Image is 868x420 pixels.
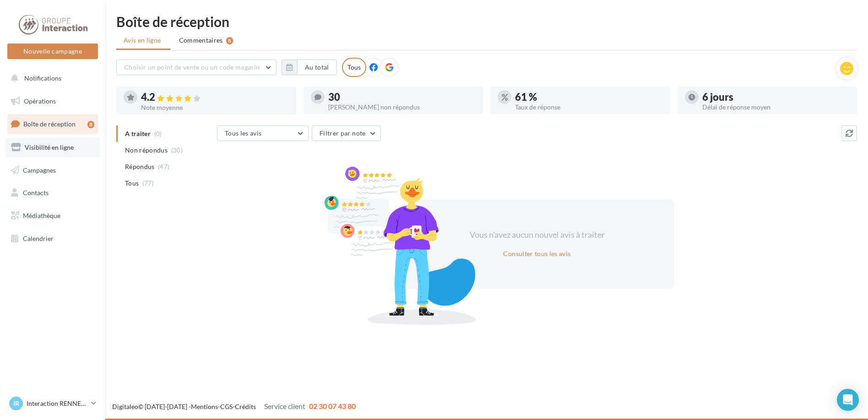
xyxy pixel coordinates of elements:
[5,69,96,88] button: Notifications
[125,179,139,188] span: Tous
[217,125,309,141] button: Tous les avis
[116,15,857,28] div: Boîte de réception
[297,60,337,75] button: Au total
[220,403,233,410] a: CGS
[191,403,218,410] a: Mentions
[23,212,60,219] span: Médiathèque
[112,403,138,410] a: Digitaleo
[87,121,94,128] div: 8
[702,104,850,110] div: Délai de réponse moyen
[328,92,476,102] div: 30
[5,138,100,157] a: Visibilité en ligne
[141,92,289,103] div: 4.2
[5,92,100,111] a: Opérations
[328,104,476,110] div: [PERSON_NAME] non répondus
[515,104,663,110] div: Taux de réponse
[24,74,61,82] span: Notifications
[116,60,277,75] button: Choisir un point de vente ou un code magasin
[5,229,100,248] a: Calendrier
[264,402,305,410] span: Service client
[282,60,337,75] button: Au total
[179,36,223,45] span: Commentaires
[24,97,56,105] span: Opérations
[342,58,366,77] div: Tous
[171,147,183,154] span: (30)
[226,37,233,44] div: 8
[141,104,289,111] div: Note moyenne
[225,129,262,137] span: Tous les avis
[7,395,98,412] a: IR Interaction RENNES INDUSTRIE
[124,63,260,71] span: Choisir un point de vente ou un code magasin
[309,402,356,410] span: 02 30 07 43 80
[13,399,19,408] span: IR
[27,399,87,408] p: Interaction RENNES INDUSTRIE
[5,114,100,134] a: Boîte de réception8
[158,163,169,170] span: (47)
[5,206,100,225] a: Médiathèque
[23,189,49,196] span: Contacts
[837,389,859,411] div: Open Intercom Messenger
[125,162,155,171] span: Répondus
[499,248,574,259] button: Consulter tous les avis
[142,180,154,187] span: (77)
[23,235,54,242] span: Calendrier
[25,143,74,151] span: Visibilité en ligne
[312,125,381,141] button: Filtrer par note
[23,120,76,128] span: Boîte de réception
[5,161,100,180] a: Campagnes
[7,44,98,59] button: Nouvelle campagne
[515,92,663,102] div: 61 %
[458,229,616,241] div: Vous n'avez aucun nouvel avis à traiter
[235,403,256,410] a: Crédits
[125,146,168,155] span: Non répondus
[23,166,56,174] span: Campagnes
[5,183,100,202] a: Contacts
[702,92,850,102] div: 6 jours
[112,403,356,410] span: © [DATE]-[DATE] - - -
